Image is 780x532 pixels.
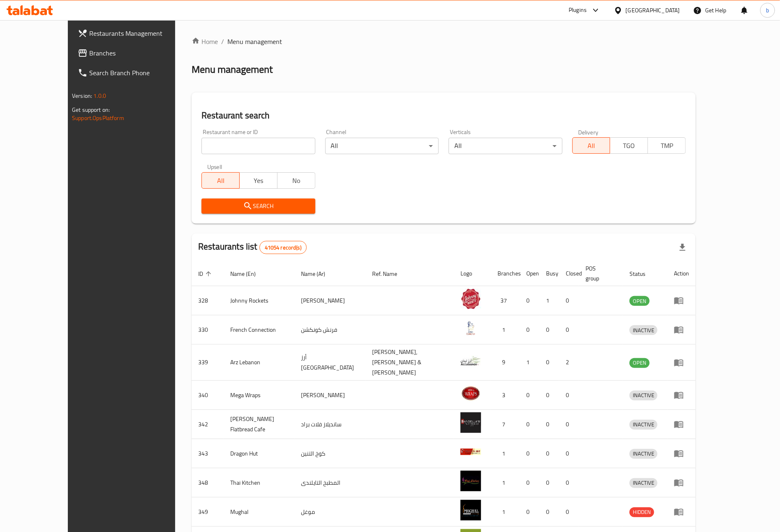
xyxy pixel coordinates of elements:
[559,410,579,439] td: 0
[559,261,579,286] th: Closed
[192,345,224,381] td: 339
[89,68,192,78] span: Search Branch Phone
[648,137,686,154] button: TMP
[294,439,366,468] td: كوخ التنين
[461,442,481,462] img: Dragon Hut
[192,37,696,46] nav: breadcrumb
[630,391,657,400] span: INACTIVE
[674,325,689,335] div: Menu
[491,439,520,468] td: 1
[539,315,559,345] td: 0
[294,497,366,527] td: موغل
[630,449,657,459] div: INACTIVE
[539,286,559,315] td: 1
[294,468,366,497] td: المطبخ التايلندى
[520,468,539,497] td: 0
[539,410,559,439] td: 0
[461,500,481,520] img: Mughal
[71,43,198,63] a: Branches
[227,37,282,46] span: Menu management
[520,286,539,315] td: 0
[630,449,657,458] span: INACTIVE
[673,238,692,257] div: Export file
[205,175,236,187] span: All
[539,381,559,410] td: 0
[71,63,198,83] a: Search Branch Phone
[192,497,224,527] td: 349
[559,381,579,410] td: 0
[520,410,539,439] td: 0
[192,381,224,410] td: 340
[198,269,214,279] span: ID
[366,345,454,381] td: [PERSON_NAME],[PERSON_NAME] & [PERSON_NAME]
[491,286,520,315] td: 37
[260,244,306,252] span: 41054 record(s)
[576,140,607,152] span: All
[461,383,481,404] img: Mega Wraps
[373,269,408,279] span: Ref. Name
[192,468,224,497] td: 348
[766,6,769,15] span: b
[491,410,520,439] td: 7
[630,358,650,368] span: OPEN
[89,28,192,38] span: Restaurants Management
[539,439,559,468] td: 0
[569,5,587,15] div: Plugins
[630,269,656,279] span: Status
[224,345,294,381] td: Arz Lebanon
[559,468,579,497] td: 0
[71,23,198,43] a: Restaurants Management
[325,138,439,154] div: All
[224,468,294,497] td: Thai Kitchen
[559,439,579,468] td: 0
[559,497,579,527] td: 0
[674,449,689,458] div: Menu
[630,507,654,517] div: HIDDEN
[72,113,124,123] a: Support.OpsPlatform
[630,478,657,488] div: INACTIVE
[294,381,366,410] td: [PERSON_NAME]
[674,478,689,488] div: Menu
[491,381,520,410] td: 3
[294,410,366,439] td: سانديلاز فلات براد
[201,138,315,154] input: Search for restaurant name or ID..
[630,325,657,335] div: INACTIVE
[230,269,266,279] span: Name (En)
[674,390,689,400] div: Menu
[224,497,294,527] td: Mughal
[461,351,481,371] img: Arz Lebanon
[224,381,294,410] td: Mega Wraps
[259,241,307,254] div: Total records count
[72,90,92,101] span: Version:
[520,439,539,468] td: 0
[520,315,539,345] td: 0
[559,315,579,345] td: 0
[239,172,278,189] button: Yes
[630,478,657,488] span: INACTIVE
[539,468,559,497] td: 0
[630,296,650,306] span: OPEN
[461,289,481,309] img: Johnny Rockets
[491,261,520,286] th: Branches
[610,137,648,154] button: TGO
[201,172,240,189] button: All
[449,138,562,154] div: All
[559,345,579,381] td: 2
[192,37,218,46] a: Home
[630,420,657,429] span: INACTIVE
[667,261,696,286] th: Action
[281,175,312,187] span: No
[201,109,686,122] h2: Restaurant search
[192,286,224,315] td: 328
[491,497,520,527] td: 1
[491,468,520,497] td: 1
[539,345,559,381] td: 0
[539,261,559,286] th: Busy
[192,315,224,345] td: 330
[89,48,192,58] span: Branches
[301,269,336,279] span: Name (Ar)
[630,507,654,517] span: HIDDEN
